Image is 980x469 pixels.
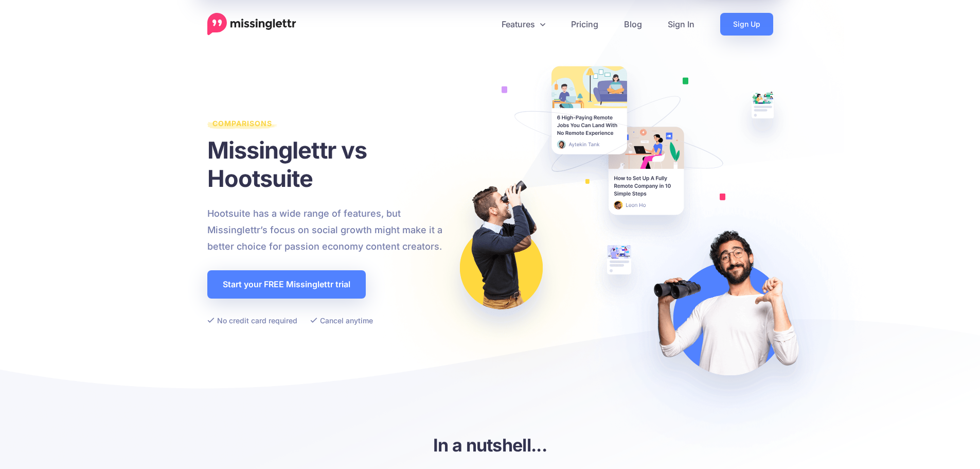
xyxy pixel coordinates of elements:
a: Pricing [558,13,611,36]
a: Sign Up [720,13,773,36]
a: Sign In [655,13,707,36]
a: Start your FREE Missinglettr trial [207,270,366,299]
li: Cancel anytime [310,314,373,327]
h3: In a nutshell... [207,433,773,457]
p: Hootsuite has a wide range of features, but Missinglettr’s focus on social growth might make it a... [207,205,452,255]
a: Blog [611,13,655,36]
span: Comparisons [207,119,277,133]
li: No credit card required [207,314,297,327]
h1: Missinglettr vs Hootsuite [207,136,452,193]
a: Features [489,13,558,36]
a: Home [207,13,296,36]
